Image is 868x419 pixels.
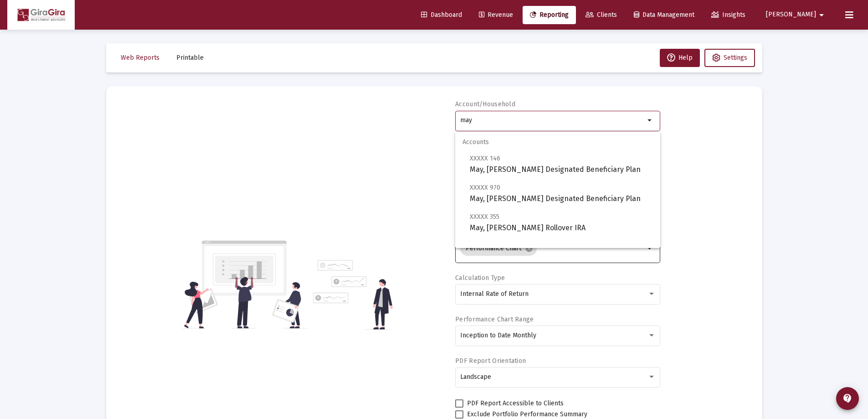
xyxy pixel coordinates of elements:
[842,393,853,404] mat-icon: contact_support
[460,117,645,124] input: Search or select an account or household
[470,213,499,221] span: XXXXX 355
[704,49,755,67] button: Settings
[645,115,656,126] mat-icon: arrow_drop_down
[467,398,564,409] span: PDF Report Accessible to Clients
[470,211,653,233] span: May, [PERSON_NAME] Rollover IRA
[711,11,745,19] span: Insights
[645,243,656,254] mat-icon: arrow_drop_down
[460,290,529,298] span: Internal Rate of Return
[169,49,211,67] button: Printable
[455,357,526,365] label: PDF Report Orientation
[455,274,505,282] label: Calculation Type
[766,11,816,19] span: [PERSON_NAME]
[414,6,469,24] a: Dashboard
[470,155,500,162] span: XXXXX 146
[667,54,693,62] span: Help
[523,6,576,24] a: Reporting
[14,6,68,24] img: Dashboard
[470,153,653,175] span: May, [PERSON_NAME] Designated Beneficiary Plan
[455,131,660,153] span: Accounts
[578,6,624,24] a: Clients
[755,5,838,24] button: [PERSON_NAME]
[704,6,753,24] a: Insights
[121,54,159,62] span: Web Reports
[113,49,167,67] button: Web Reports
[586,11,617,19] span: Clients
[470,182,653,204] span: May, [PERSON_NAME] Designated Beneficiary Plan
[455,241,660,263] span: Households
[460,331,536,339] span: Inception to Date Monthly
[460,373,491,381] span: Landscape
[182,239,308,330] img: reporting
[530,11,569,19] span: Reporting
[455,316,534,323] label: Performance Chart Range
[634,11,694,19] span: Data Management
[470,184,500,191] span: XXXXX 970
[660,49,700,67] button: Help
[313,260,393,330] img: reporting-alt
[816,6,827,24] mat-icon: arrow_drop_down
[724,54,747,62] span: Settings
[525,244,533,253] mat-icon: cancel
[472,6,520,24] a: Revenue
[627,6,702,24] a: Data Management
[460,239,645,258] mat-chip-list: Selection
[455,100,515,108] label: Account/Household
[421,11,462,19] span: Dashboard
[479,11,513,19] span: Revenue
[460,241,537,256] mat-chip: Performance Chart
[176,54,204,62] span: Printable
